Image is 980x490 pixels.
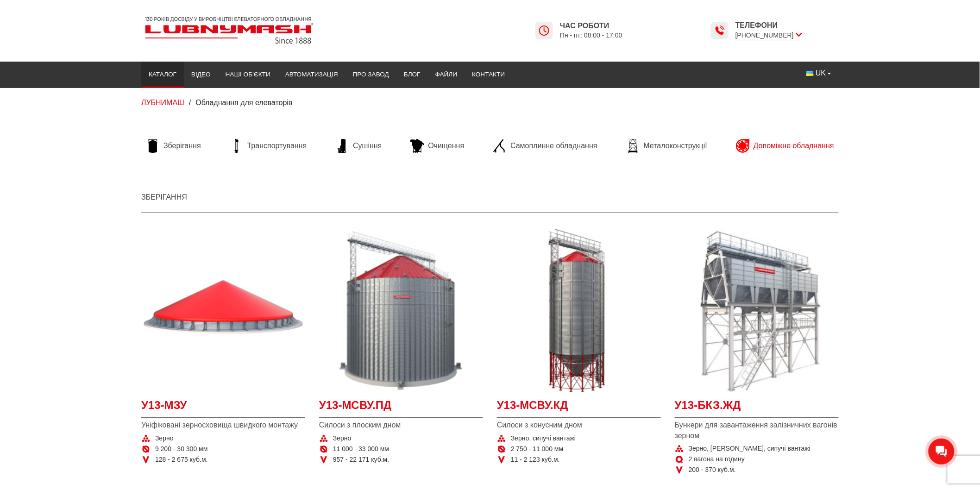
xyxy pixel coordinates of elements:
a: Самоплинне обладнання [488,139,602,153]
span: Телефони [735,20,803,31]
span: 128 - 2 675 куб.м. [155,455,208,465]
img: Lubnymash [141,13,317,48]
span: Зерно, [PERSON_NAME], сипучі вантажі [689,444,810,453]
span: Пн - пт: 08:00 - 17:00 [560,31,622,40]
a: Детальніше У13-МСВУ.ПД [319,229,483,393]
span: 9 200 - 30 300 мм [155,445,207,454]
span: Силоси з плоским дном [319,420,483,430]
a: Детальніше У13-МЗУ [141,229,305,393]
span: Сушіння [353,141,382,151]
span: 200 - 370 куб.м. [689,465,736,475]
img: Українська [806,71,814,76]
span: Допоміжне обладнання [754,141,834,151]
img: Lubnymash time icon [714,25,725,36]
a: Про завод [346,64,396,85]
span: Металоконструкції [644,141,707,151]
span: UK [816,68,826,78]
span: Транспортування [247,141,307,151]
a: Зберігання [141,139,206,153]
a: У13-МЗУ [141,397,305,418]
span: Самоплинне обладнання [510,141,597,151]
a: Контакти [465,64,512,85]
span: Уніфіковані зерносховища швидкого монтажу [141,420,305,430]
span: 11 000 - 33 000 мм [333,445,389,454]
span: 11 - 2 123 куб.м. [511,455,560,465]
button: UK [799,64,839,82]
a: Наші об’єкти [218,64,278,85]
span: Силоси з конусним дном [497,420,661,430]
a: Автоматизація [278,64,346,85]
span: 957 - 22 171 куб.м. [333,455,389,465]
span: Очищення [428,141,464,151]
span: Бункери для завантаження залізничних вагонів зерном [675,420,839,441]
a: Файли [428,64,465,85]
a: Блог [396,64,428,85]
a: Детальніше У13-МСВУ.КД [497,229,661,393]
span: / [189,99,191,107]
a: Сушіння [331,139,386,153]
a: Відео [184,64,218,85]
span: Зерно [155,434,174,443]
a: Металоконструкції [622,139,712,153]
a: ЛУБНИМАШ [141,99,184,107]
span: Зберігання [163,141,201,151]
a: Каталог [141,64,184,85]
a: Очищення [406,139,469,153]
span: 2 вагона на годину [689,455,745,464]
a: Зберігання [141,193,187,201]
span: [PHONE_NUMBER] [735,31,803,40]
a: Детальніше У13-БКЗ.ЖД [675,229,839,393]
span: Час роботи [560,21,622,31]
span: Обладнання для елеваторів [195,99,292,107]
a: Транспортування [225,139,312,153]
a: Допоміжне обладнання [731,139,839,153]
a: У13-МСВУ.ПД [319,397,483,418]
span: Зерно, сипучі вантажі [511,434,576,443]
span: 2 750 - 11 000 мм [511,445,563,454]
a: У13-МСВУ.КД [497,397,661,418]
img: Lubnymash time icon [539,25,550,36]
a: У13-БКЗ.ЖД [675,397,839,418]
span: Зерно [333,434,352,443]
